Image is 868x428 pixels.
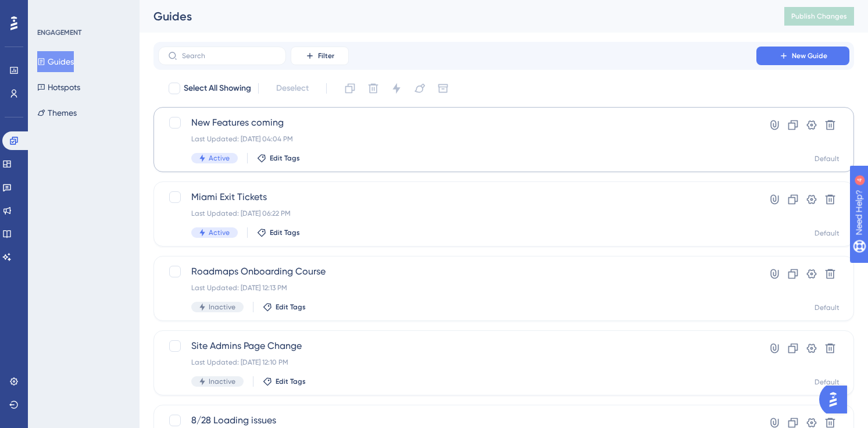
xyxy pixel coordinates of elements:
[263,302,306,312] button: Edit Tags
[153,8,755,24] div: Guides
[209,154,230,163] span: Active
[81,6,84,15] div: 4
[819,382,854,417] iframe: UserGuiding AI Assistant Launcher
[257,154,300,163] button: Edit Tags
[191,413,723,427] span: 8/28 Loading issues
[37,51,74,72] button: Guides
[270,228,300,237] span: Edit Tags
[209,302,235,312] span: Inactive
[191,265,723,279] span: Roadmaps Onboarding Course
[191,358,723,367] div: Last Updated: [DATE] 12:10 PM
[37,28,81,37] div: ENGAGEMENT
[209,377,235,386] span: Inactive
[815,229,840,238] div: Default
[270,154,300,163] span: Edit Tags
[815,154,840,163] div: Default
[191,209,723,218] div: Last Updated: [DATE] 06:22 PM
[276,302,306,312] span: Edit Tags
[291,47,349,65] button: Filter
[792,51,827,60] span: New Guide
[191,283,723,293] div: Last Updated: [DATE] 12:13 PM
[815,377,840,387] div: Default
[191,339,723,353] span: Site Admins Page Change
[184,81,251,95] span: Select All Showing
[191,190,723,204] span: Miami Exit Tickets
[191,116,723,130] span: New Features coming
[756,47,849,65] button: New Guide
[182,52,276,60] input: Search
[276,377,306,386] span: Edit Tags
[266,78,319,99] button: Deselect
[318,51,334,60] span: Filter
[37,77,80,98] button: Hotspots
[263,377,306,386] button: Edit Tags
[27,3,73,17] span: Need Help?
[37,102,77,123] button: Themes
[791,12,847,21] span: Publish Changes
[257,228,300,237] button: Edit Tags
[784,7,854,26] button: Publish Changes
[276,81,309,95] span: Deselect
[815,303,840,312] div: Default
[191,134,723,144] div: Last Updated: [DATE] 04:04 PM
[209,228,230,237] span: Active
